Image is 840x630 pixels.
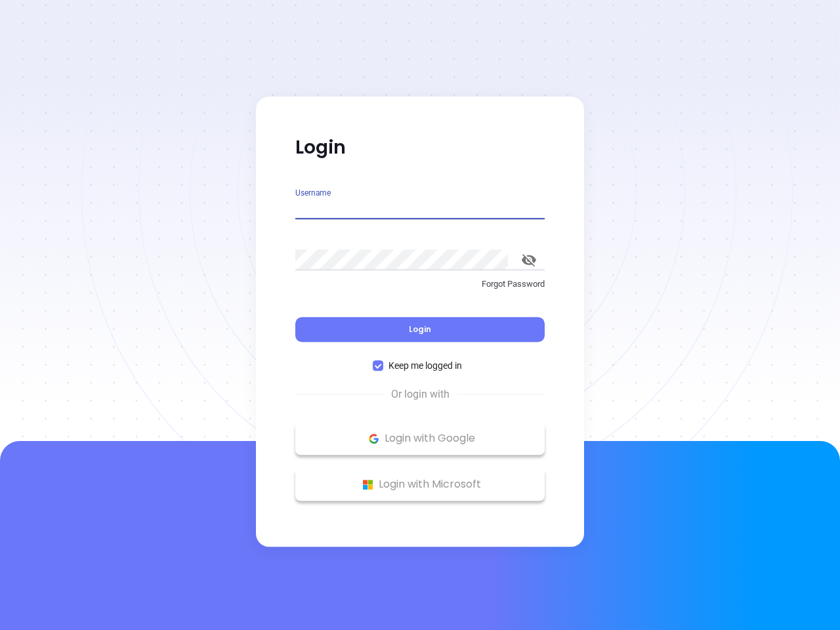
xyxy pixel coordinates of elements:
[295,278,545,291] p: Forgot Password
[295,422,545,455] button: Google Logo Login with Google
[366,430,382,447] img: Google Logo
[302,429,538,448] p: Login with Google
[295,136,545,159] p: Login
[302,474,538,494] p: Login with Microsoft
[295,468,545,501] button: Microsoft Logo Login with Microsoft
[513,244,545,276] button: toggle password visibility
[295,317,545,342] button: Login
[385,387,456,402] span: Or login with
[295,189,331,197] label: Username
[409,324,431,335] span: Login
[295,278,545,301] a: Forgot Password
[383,358,467,373] span: Keep me logged in
[360,476,376,493] img: Microsoft Logo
